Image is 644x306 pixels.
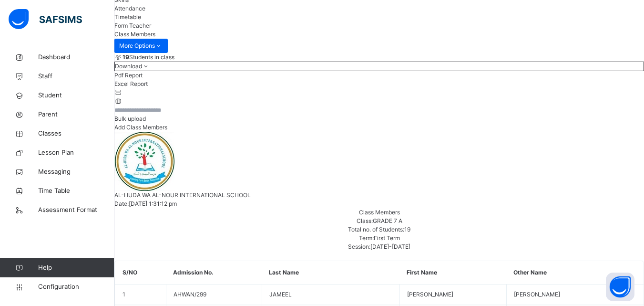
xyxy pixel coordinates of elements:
[374,234,400,242] span: First Term
[399,285,506,305] td: [PERSON_NAME]
[348,226,404,233] span: Total no. of Students:
[114,115,146,122] span: Bulk upload
[38,110,114,119] span: Parent
[114,191,251,199] span: AL-HUDA WA AL-NOUR INTERNATIONAL SCHOOL
[357,217,373,224] span: Class:
[373,217,402,224] span: GRADE 7 A
[114,132,174,191] img: ahwan.png
[262,261,399,285] th: Last Name
[38,282,114,292] span: Configuration
[262,285,399,305] td: JAMEEL
[38,186,114,196] span: Time Table
[404,226,410,233] span: 19
[114,124,167,131] span: Add Class Members
[119,42,163,50] span: More Options
[606,273,634,301] button: Open asap
[399,261,506,285] th: First Name
[114,80,644,88] li: dropdown-list-item-null-1
[38,263,114,273] span: Help
[38,53,114,62] span: Dashboard
[348,243,370,250] span: Session:
[370,243,410,250] span: [DATE]-[DATE]
[38,167,114,177] span: Messaging
[9,9,82,29] img: safsims
[38,91,114,100] span: Student
[115,285,166,305] td: 1
[114,13,141,21] span: Timetable
[359,209,400,216] span: Class Members
[38,129,114,138] span: Classes
[506,285,644,305] td: [PERSON_NAME]
[359,234,374,242] span: Term:
[115,261,166,285] th: S/NO
[38,72,114,81] span: Staff
[114,71,644,80] li: dropdown-list-item-null-0
[114,22,151,29] span: Form Teacher
[123,53,174,62] span: Students in class
[166,285,262,305] td: AHWAN/299
[115,63,142,70] span: Download
[123,53,129,61] b: 19
[38,205,114,215] span: Assessment Format
[114,5,145,12] span: Attendance
[506,261,644,285] th: Other Name
[129,200,177,207] span: [DATE] 1:31:12 pm
[38,148,114,158] span: Lesson Plan
[166,261,262,285] th: Admission No.
[114,200,129,207] span: Date:
[114,31,155,38] span: Class Members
